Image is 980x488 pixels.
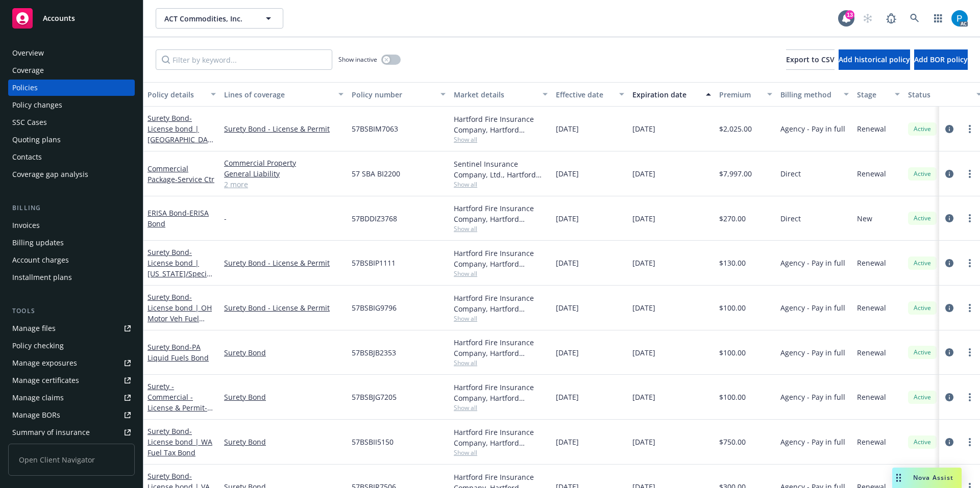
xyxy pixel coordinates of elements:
span: Renewal [857,123,886,134]
a: Surety Bond [224,347,344,358]
span: Agency - Pay in full [780,302,845,313]
div: Coverage [12,62,44,79]
a: Commercial Property [224,158,344,168]
span: Agency - Pay in full [780,123,845,134]
button: Effective date [552,82,628,107]
span: Renewal [857,302,886,313]
span: - Service Ctr [175,174,214,184]
span: New [857,213,872,224]
span: [DATE] [632,258,655,268]
div: Manage claims [12,390,64,406]
span: [DATE] [632,213,655,224]
div: Sentinel Insurance Company, Ltd., Hartford Insurance Group [454,159,548,180]
div: 13 [845,10,854,19]
a: Surety Bond [148,292,212,334]
div: Billing updates [12,235,64,251]
span: [DATE] [556,302,579,313]
a: circleInformation [943,257,955,269]
button: Nova Assist [892,468,962,488]
div: Billing [8,203,135,213]
div: Account charges [12,252,69,268]
div: Hartford Fire Insurance Company, Hartford Insurance Group [454,427,548,448]
span: Active [912,348,933,357]
a: Account charges [8,252,135,268]
a: more [964,212,976,224]
a: Search [904,8,925,29]
span: $100.00 [719,392,746,402]
a: Invoices [8,217,135,234]
span: Show all [454,314,548,323]
div: Hartford Fire Insurance Company, Hartford Insurance Group [454,248,548,269]
button: Billing method [776,82,853,107]
span: [DATE] [556,436,579,447]
span: Active [912,393,933,402]
span: - [224,213,227,224]
a: circleInformation [943,168,955,180]
div: Overview [12,45,44,61]
a: Surety Bond [224,392,344,402]
a: more [964,436,976,448]
a: Switch app [928,8,948,29]
span: [DATE] [632,347,655,358]
div: Manage files [12,320,56,337]
input: Filter by keyword... [156,49,332,70]
div: Billing method [780,89,838,100]
a: Surety - Commercial - License & Permit [148,381,216,423]
span: Open Client Navigator [8,444,135,476]
div: Status [908,89,970,100]
a: ERISA Bond [148,208,209,228]
span: Direct [780,213,801,224]
span: Accounts [43,14,75,22]
span: $130.00 [719,258,746,268]
a: Surety Bond [148,342,209,363]
button: Add BOR policy [914,49,968,70]
span: Add BOR policy [914,55,968,64]
button: Market details [450,82,552,107]
span: 57BSBJB2353 [352,347,396,358]
a: Start snowing [857,8,878,29]
button: Stage [853,82,904,107]
span: Active [912,303,933,313]
a: Manage files [8,320,135,337]
a: more [964,123,976,135]
a: General Liability [224,168,344,179]
span: Show all [454,358,548,367]
span: Show inactive [338,55,377,64]
a: Policies [8,80,135,96]
span: Agency - Pay in full [780,392,845,402]
span: 57BSBII5150 [352,436,394,447]
a: Surety Bond - License & Permit [224,302,344,313]
span: Show all [454,269,548,278]
div: Stage [857,89,889,100]
span: Agency - Pay in full [780,436,845,447]
div: Manage exposures [12,355,77,371]
a: Coverage [8,62,135,79]
div: Quoting plans [12,132,61,148]
div: Drag to move [892,468,905,488]
a: circleInformation [943,436,955,448]
span: [DATE] [556,123,579,134]
span: [DATE] [556,213,579,224]
div: Hartford Fire Insurance Company, Hartford Insurance Group [454,114,548,135]
div: Coverage gap analysis [12,166,88,183]
a: circleInformation [943,346,955,358]
a: Commercial Package [148,164,214,184]
span: 57BDDIZ3768 [352,213,397,224]
span: Show all [454,403,548,412]
span: $100.00 [719,302,746,313]
a: SSC Cases [8,114,135,131]
a: more [964,302,976,314]
span: Renewal [857,436,886,447]
div: Tools [8,306,135,316]
span: Active [912,124,933,134]
div: Installment plans [12,269,72,286]
span: Show all [454,448,548,457]
a: circleInformation [943,212,955,224]
a: Installment plans [8,269,135,286]
a: Surety Bond [224,436,344,447]
div: Hartford Fire Insurance Company, Hartford Insurance Group [454,337,548,358]
span: Active [912,214,933,223]
span: Renewal [857,258,886,268]
span: [DATE] [556,168,579,179]
a: circleInformation [943,123,955,135]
